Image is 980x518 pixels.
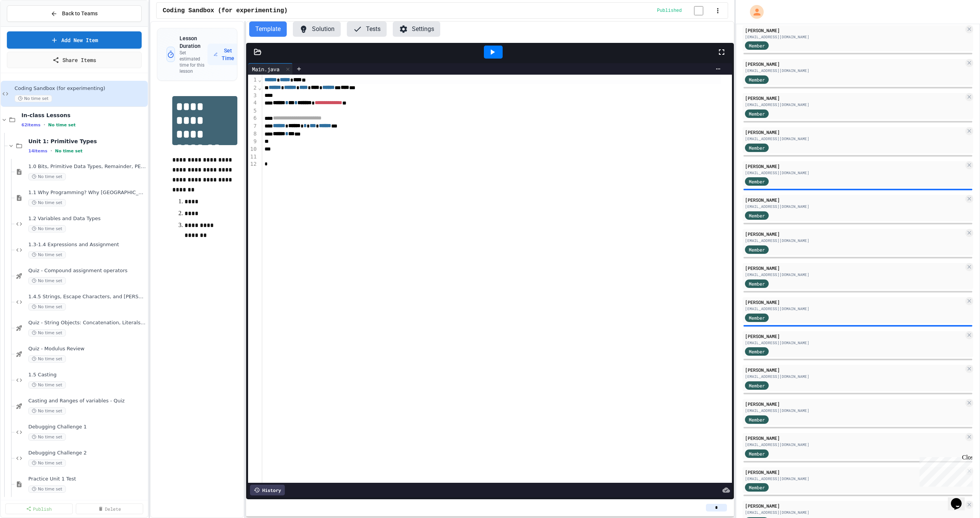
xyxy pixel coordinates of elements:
h3: Lesson Duration [180,34,207,50]
div: Chat with us now!Close [3,3,53,49]
div: [EMAIL_ADDRESS][DOMAIN_NAME] [745,68,964,74]
div: [EMAIL_ADDRESS][DOMAIN_NAME] [745,238,964,243]
div: [EMAIL_ADDRESS][DOMAIN_NAME] [745,442,964,448]
div: [PERSON_NAME] [745,230,964,237]
span: Fold line [258,77,261,83]
span: No time set [28,433,66,441]
div: 11 [248,153,258,161]
span: Coding Sandbox (for experimenting) [15,85,146,92]
div: [PERSON_NAME] [745,60,964,67]
span: Member [749,212,765,219]
div: [EMAIL_ADDRESS][DOMAIN_NAME] [745,272,964,278]
span: Member [749,348,765,355]
div: [EMAIL_ADDRESS][DOMAIN_NAME] [745,340,964,346]
div: [EMAIL_ADDRESS][DOMAIN_NAME] [745,374,964,379]
span: No time set [28,407,66,415]
div: [PERSON_NAME] [745,129,964,136]
span: Quiz - String Objects: Concatenation, Literals, and More [28,320,146,326]
span: 1.5 Casting [28,372,146,378]
button: Set Time [207,44,242,65]
div: [PERSON_NAME] [745,196,964,203]
span: Member [749,382,765,389]
span: In-class Lessons [21,112,146,119]
span: Quiz - Compound assignment operators [28,268,146,274]
div: Main.java [248,63,293,75]
div: 1 [248,76,258,84]
div: [PERSON_NAME] [745,299,964,306]
div: 8 [248,130,258,138]
div: [PERSON_NAME] [745,163,964,170]
span: Debugging Challenge 2 [28,450,146,456]
span: Member [749,110,765,117]
input: publish toggle [685,6,712,15]
span: Member [749,484,765,491]
span: No time set [28,485,66,493]
span: Member [749,280,765,287]
div: [EMAIL_ADDRESS][DOMAIN_NAME] [745,476,964,482]
a: Add New Item [7,31,142,49]
div: 12 [248,160,258,168]
button: Template [249,21,287,37]
span: 62 items [21,123,41,127]
span: Casting and Ranges of variables - Quiz [28,398,146,404]
button: Back to Teams [7,5,142,22]
span: Back to Teams [62,10,98,18]
div: Main.java [248,65,283,73]
span: Practice Unit 1 Test [28,476,146,482]
div: 7 [248,123,258,130]
span: No time set [28,381,66,389]
iframe: chat widget [948,487,972,510]
div: [PERSON_NAME] [745,400,964,407]
div: [EMAIL_ADDRESS][DOMAIN_NAME] [745,306,964,312]
span: No time set [28,459,66,467]
div: 10 [248,145,258,153]
span: Unit 1: Primitive Types [28,138,146,145]
span: Quiz - Modulus Review [28,346,146,352]
div: 6 [248,114,258,122]
p: Set estimated time for this lesson [180,50,207,74]
span: No time set [48,123,76,127]
span: No time set [28,225,66,232]
div: [PERSON_NAME] [745,27,964,34]
div: [PERSON_NAME] [745,95,964,101]
span: No time set [28,251,66,258]
div: [PERSON_NAME] [745,366,964,373]
span: No time set [28,355,66,363]
div: [PERSON_NAME] [745,469,964,476]
a: Publish [5,503,73,514]
span: No time set [28,199,66,206]
span: Member [749,42,765,49]
div: [EMAIL_ADDRESS][DOMAIN_NAME] [745,136,964,142]
div: [PERSON_NAME] [745,435,964,441]
span: No time set [55,149,83,154]
a: Share Items [7,52,142,68]
span: Member [749,178,765,185]
span: 1.4.5 Strings, Escape Characters, and [PERSON_NAME] [28,294,146,300]
span: • [44,122,45,128]
div: [EMAIL_ADDRESS][DOMAIN_NAME] [745,204,964,209]
span: Coding Sandbox (for experimenting) [163,6,287,15]
div: [EMAIL_ADDRESS][DOMAIN_NAME] [745,408,964,413]
span: 1.0 Bits, Primitive Data Types, Remainder, PEMDAS [28,163,146,170]
div: [PERSON_NAME] [745,333,964,340]
span: Member [749,246,765,253]
button: Tests [347,21,387,37]
div: History [250,485,285,495]
span: 1.1 Why Programming? Why [GEOGRAPHIC_DATA]? [28,190,146,196]
span: No time set [28,277,66,284]
div: 4 [248,99,258,107]
span: Published [657,8,682,14]
div: [EMAIL_ADDRESS][DOMAIN_NAME] [745,102,964,108]
div: My Account [742,3,766,21]
button: Settings [393,21,440,37]
span: 1.3-1.4 Expressions and Assignment [28,242,146,248]
div: [EMAIL_ADDRESS][DOMAIN_NAME] [745,34,964,40]
span: No time set [15,95,52,102]
div: 3 [248,92,258,100]
span: No time set [28,329,66,337]
span: Member [749,450,765,457]
div: [EMAIL_ADDRESS][DOMAIN_NAME] [745,170,964,176]
span: Debugging Challenge 1 [28,424,146,430]
div: 2 [248,84,258,92]
button: Solution [293,21,341,37]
